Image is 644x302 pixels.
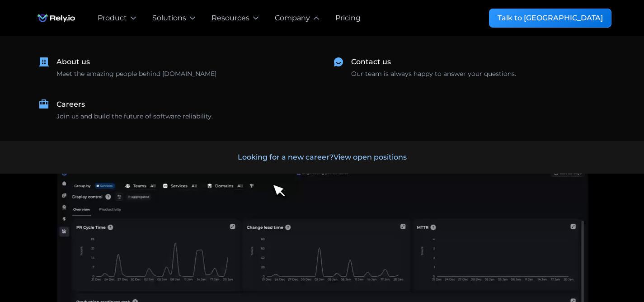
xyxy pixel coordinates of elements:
a: Talk to [GEOGRAPHIC_DATA] [489,9,611,28]
a: home [33,9,80,27]
img: Rely.io logo [33,9,80,27]
span: View open positions [334,153,407,161]
div: Product [98,13,127,24]
div: Meet the amazing people behind [DOMAIN_NAME] ‍ [56,69,216,88]
a: Contact usOur team is always happy to answer your questions. [328,51,611,84]
div: Contact us [351,57,391,67]
div: Join us and build the future of software reliability. [56,112,213,121]
div: Solutions [152,13,186,24]
a: Pricing [335,13,361,24]
div: Careers [56,99,85,110]
div: Our team is always happy to answer your questions. [351,69,516,79]
a: Looking for a new career?View open positions [14,141,630,174]
a: CareersJoin us and build the future of software reliability. [33,94,317,127]
a: About usMeet the amazing people behind [DOMAIN_NAME]‍ [33,51,317,94]
div: Resources [212,13,249,24]
div: About us [56,57,90,67]
div: Looking for a new career? [238,152,407,163]
div: Talk to [GEOGRAPHIC_DATA] [498,13,603,24]
div: Company [275,13,310,24]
